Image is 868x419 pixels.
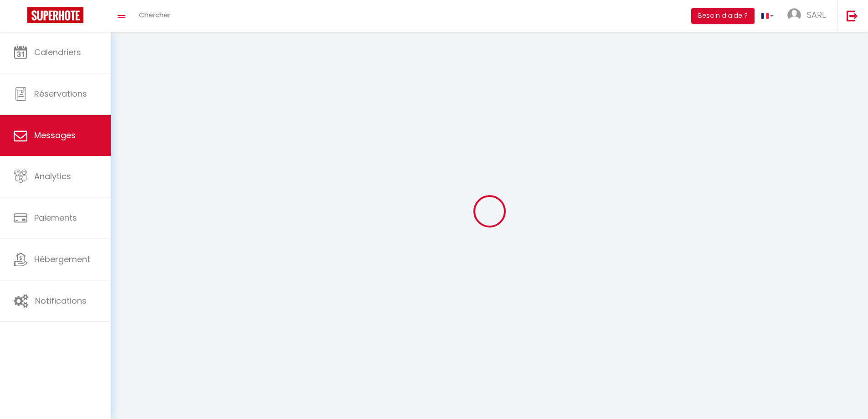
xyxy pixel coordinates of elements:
span: Hébergement [34,253,90,265]
span: Calendriers [34,47,81,58]
img: logout [847,10,858,21]
span: SARL [807,9,826,21]
button: Ouvrir le widget de chat LiveChat [7,4,35,31]
img: Super Booking [27,7,83,23]
span: Analytics [34,171,71,182]
span: Notifications [35,295,87,306]
button: Besoin d'aide ? [691,8,755,24]
span: Paiements [34,212,77,223]
span: Messages [34,129,76,141]
span: Réservations [34,88,87,99]
img: ... [787,8,801,22]
span: Chercher [139,10,170,20]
